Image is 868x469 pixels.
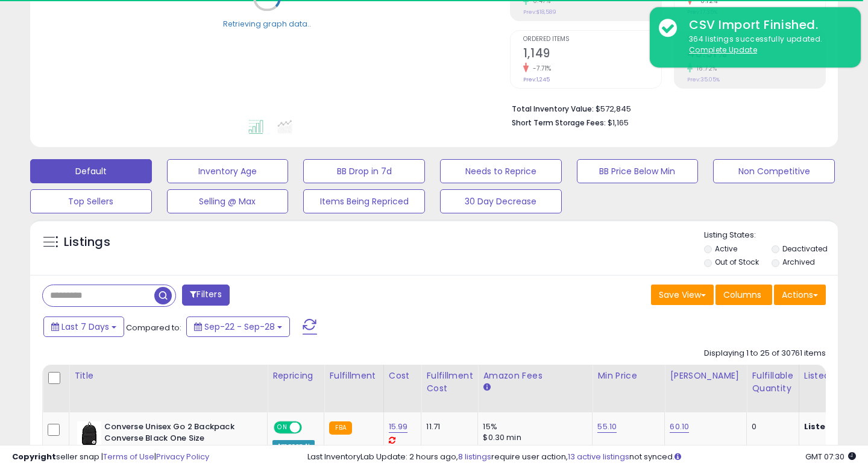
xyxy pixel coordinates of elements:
button: Last 7 Days [43,316,124,337]
div: 11.71 [426,421,468,432]
small: 16.72% [693,64,717,73]
div: CSV Import Finished. [680,16,852,34]
h2: 1,149 [523,46,661,63]
h5: Listings [64,234,110,251]
a: 55.10 [597,421,617,433]
div: seller snap | | [12,452,209,463]
a: 13 active listings [568,451,629,462]
button: BB Price Below Min [577,159,699,183]
label: Archived [782,257,815,267]
label: Active [715,244,737,254]
a: 8 listings [458,451,491,462]
img: 314VqMsJxoL._SL40_.jpg [77,421,101,445]
button: Top Sellers [30,189,152,213]
small: Prev: 1,245 [523,76,550,83]
button: Filters [182,285,229,306]
span: Last 7 Days [61,321,109,333]
div: $0.30 min [483,432,583,443]
div: Min Price [597,370,659,382]
div: [PERSON_NAME] [670,370,741,382]
li: $572,845 [512,101,817,115]
b: Short Term Storage Fees: [512,118,606,128]
div: Cost [389,370,417,382]
div: Repricing [272,370,319,382]
span: Ordered Items [523,36,661,43]
a: Terms of Use [103,451,154,462]
label: Deactivated [782,244,828,254]
button: Needs to Reprice [440,159,562,183]
span: 2025-10-6 07:30 GMT [805,451,856,462]
b: Listed Price: [804,421,859,432]
a: 60.10 [670,421,689,433]
div: 0 [752,421,789,432]
span: Sep-22 - Sep-28 [204,321,275,333]
small: Prev: $18,589 [523,8,556,16]
div: Amazon Fees [483,370,587,382]
span: OFF [300,423,319,433]
u: Complete Update [689,45,757,55]
span: $1,165 [608,117,629,128]
small: Amazon Fees. [483,382,490,393]
button: 30 Day Decrease [440,189,562,213]
div: Title [74,370,262,382]
strong: Copyright [12,451,56,462]
div: Fulfillment [329,370,378,382]
button: Default [30,159,152,183]
small: FBA [329,421,351,435]
div: Retrieving graph data.. [223,18,311,29]
span: Compared to: [126,322,181,333]
a: 15.99 [389,421,408,433]
button: Items Being Repriced [303,189,425,213]
button: BB Drop in 7d [303,159,425,183]
a: Privacy Policy [156,451,209,462]
button: Actions [774,285,826,305]
div: 364 listings successfully updated. [680,34,852,56]
span: ON [275,423,290,433]
button: Save View [651,285,714,305]
button: Sep-22 - Sep-28 [186,316,290,337]
div: Displaying 1 to 25 of 30761 items [704,348,826,359]
span: Columns [723,289,761,301]
div: Fulfillable Quantity [752,370,793,395]
small: Prev: 35.05% [687,76,720,83]
button: Inventory Age [167,159,289,183]
b: Total Inventory Value: [512,104,594,114]
div: Fulfillment Cost [426,370,473,395]
button: Columns [715,285,772,305]
label: Out of Stock [715,257,759,267]
small: -7.71% [529,64,552,73]
p: Listing States: [704,230,838,241]
b: Converse Unisex Go 2 Backpack Converse Black One Size [104,421,251,447]
button: Non Competitive [713,159,835,183]
div: 15% [483,421,583,432]
button: Selling @ Max [167,189,289,213]
div: Last InventoryLab Update: 2 hours ago, require user action, not synced. [307,452,856,463]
